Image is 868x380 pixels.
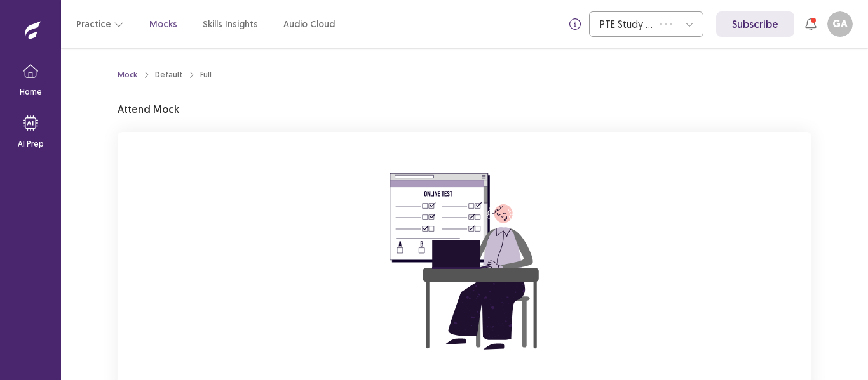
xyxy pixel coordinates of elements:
p: Attend Mock [118,102,179,117]
button: info [564,13,587,36]
p: Home [20,86,42,98]
a: Audio Cloud [283,18,335,31]
nav: breadcrumb [118,69,212,81]
a: Subscribe [716,11,794,37]
a: Mock [118,69,137,81]
img: attend-mock [350,147,579,376]
div: Full [200,69,212,81]
div: Default [155,69,182,81]
p: AI Prep [18,138,44,150]
div: PTE Study Centre [600,12,653,36]
button: GA [827,11,853,37]
a: Mocks [149,18,177,31]
button: Practice [76,13,124,36]
a: Skills Insights [203,18,258,31]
